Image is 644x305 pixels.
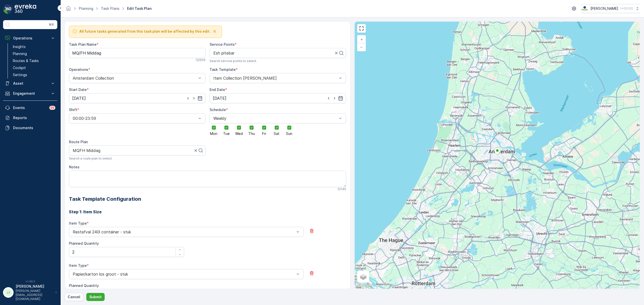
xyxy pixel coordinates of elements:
[69,67,88,72] label: Operations
[210,93,346,103] input: dd/mm/yyyy
[69,108,77,112] label: Shift
[65,293,83,301] button: Cancel
[3,4,13,14] img: logo
[69,241,99,245] label: Planned Quantity
[16,284,53,289] p: [PERSON_NAME]
[69,221,87,225] label: Item Type
[68,294,80,299] p: Cancel
[581,4,640,13] button: [PERSON_NAME](+02:00)
[13,51,27,56] p: Planning
[13,36,47,41] p: Operations
[590,6,618,11] p: [PERSON_NAME]
[356,282,373,289] img: Google
[3,78,57,88] button: Asset
[248,132,255,135] span: Thu
[69,283,99,288] label: Planned Quantity
[69,93,206,103] input: dd/mm/yyyy
[210,42,235,46] label: Service Points
[356,282,373,289] a: Open this area in Google Maps (opens a new window)
[210,87,225,92] label: End Date
[4,288,12,296] div: JJ
[13,72,27,77] p: Settings
[11,43,57,50] a: Insights
[13,105,46,110] p: Events
[101,6,119,11] a: Task Plans
[49,23,54,27] p: ⌘B
[13,125,55,130] p: Documents
[126,6,153,11] span: Edit Task Plan
[3,284,57,301] button: JJ[PERSON_NAME][PERSON_NAME][EMAIL_ADDRESS][DOMAIN_NAME]
[3,33,57,43] button: Operations
[69,157,112,161] span: Search a route plan to select.
[50,106,54,110] p: 99
[11,71,57,78] a: Settings
[358,43,365,51] a: Zoom Out
[79,6,93,11] a: Planning
[358,25,365,32] a: View Fullscreen
[235,132,243,135] span: Wed
[13,65,26,70] p: Cockpit
[223,132,230,135] span: Tue
[15,4,36,14] img: logo_dark-DEwI_e13.png
[11,64,57,71] a: Cockpit
[3,113,57,123] a: Reports
[13,115,55,120] p: Reports
[11,57,57,64] a: Routes & Tasks
[13,58,39,63] p: Routes & Tasks
[86,293,105,301] button: Submit
[69,263,87,268] label: Item Type
[69,87,87,92] label: Start Date
[358,36,365,43] a: Zoom In
[620,7,633,11] p: ( +02:00 )
[13,81,47,86] p: Asset
[210,67,236,72] label: Task Template
[195,58,206,62] p: 12 / 200
[360,45,363,49] span: −
[3,88,57,98] button: Engagement
[69,140,88,144] label: Route Plan
[16,289,53,301] p: [PERSON_NAME][EMAIL_ADDRESS][DOMAIN_NAME]
[13,91,47,96] p: Engagement
[262,132,266,135] span: Fri
[338,187,346,191] p: 0 / 140
[358,271,369,282] a: Layers
[66,8,71,12] a: Homepage
[210,108,226,112] label: Schedule
[581,6,588,11] img: basis-logo_rgb2x.png
[69,209,346,215] h3: Step 1: Item Size
[11,50,57,57] a: Planning
[286,132,292,135] span: Sun
[69,165,79,169] label: Notes
[210,132,217,135] span: Mon
[3,103,57,113] a: Events99
[13,44,26,49] p: Insights
[274,132,279,135] span: Sat
[360,37,363,41] span: +
[79,29,211,34] span: All future tasks generated from this task plan will be affected by this edit.
[69,42,97,46] label: Task Plan Name
[3,123,57,133] a: Documents
[69,195,346,203] h2: Task Template Configuration
[210,59,257,63] span: Search service points to select.
[3,280,57,283] span: v 1.49.3
[89,294,102,299] p: Submit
